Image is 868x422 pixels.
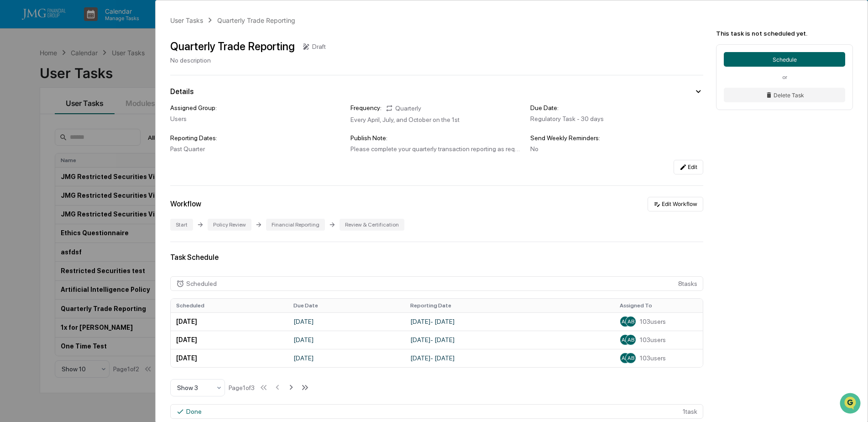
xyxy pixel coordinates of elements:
[18,187,59,196] span: Preclearance
[648,197,703,211] button: Edit Workflow
[170,115,343,122] div: Users
[724,74,845,80] div: or
[170,404,703,419] div: 1 task
[123,124,126,132] span: •
[405,331,614,349] td: [DATE] - [DATE]
[170,276,703,291] div: 8 task s
[288,349,405,367] td: [DATE]
[170,145,343,153] div: Past Quarter
[66,188,73,195] div: 🗄️
[229,384,255,391] div: Page 1 of 3
[123,149,126,156] span: •
[640,336,666,343] span: 103 users
[171,312,288,331] td: [DATE]
[640,318,666,325] span: 103 users
[614,299,703,312] th: Assigned To
[64,226,110,233] a: Powered byPylon
[170,200,201,208] div: Workflow
[340,219,404,231] div: Review & Certification
[63,183,117,200] a: 🗄️Attestations
[350,134,523,142] div: Publish Note:
[627,355,634,361] span: AB
[171,299,288,312] th: Scheduled
[28,124,121,132] span: [PERSON_NAME].[PERSON_NAME]
[41,70,150,79] div: Start new chat
[171,331,288,349] td: [DATE]
[19,70,36,86] img: 8933085812038_c878075ebb4cc5468115_72.jpg
[350,145,523,153] div: Please complete your quarterly transaction reporting as required by SEC regulation.
[288,299,405,312] th: Due Date
[312,43,326,50] div: Draft
[171,349,288,367] td: [DATE]
[18,204,58,213] span: Data Lookup
[530,115,703,122] div: Regulatory Task - 30 days
[622,318,629,325] span: AA
[405,349,614,367] td: [DATE] - [DATE]
[724,88,845,102] button: Delete Task
[530,104,703,111] div: Due Date:
[141,100,166,111] button: See all
[385,104,421,112] div: Quarterly
[41,79,125,86] div: We're available if you need us!
[170,16,203,24] div: User Tasks
[640,354,666,362] span: 103 users
[350,104,382,112] div: Frequency:
[405,299,614,312] th: Reporting Date
[5,200,61,217] a: 🔎Data Lookup
[627,318,634,325] span: AB
[266,219,325,231] div: Financial Reporting
[9,188,16,195] div: 🖐️
[186,280,217,287] div: Scheduled
[186,408,202,415] div: Done
[9,70,26,86] img: 1746055101610-c473b297-6a78-478c-a979-82029cc54cd1
[9,19,166,34] p: How can we help?
[716,30,853,37] div: This task is not scheduled yet.
[405,312,614,331] td: [DATE] - [DATE]
[75,187,113,196] span: Attestations
[170,87,193,96] div: Details
[217,16,295,24] div: Quarterly Trade Reporting
[530,145,703,153] div: No
[288,312,405,331] td: [DATE]
[28,149,121,156] span: [PERSON_NAME].[PERSON_NAME]
[674,160,703,174] button: Edit
[9,101,61,109] div: Past conversations
[170,104,343,111] div: Assigned Group:
[622,337,629,343] span: AA
[530,134,703,142] div: Send Weekly Reminders:
[170,219,193,231] div: Start
[9,116,24,130] img: Steve.Lennart
[622,355,629,361] span: AA
[91,227,110,233] span: Pylon
[170,40,295,53] div: Quarterly Trade Reporting
[155,73,166,84] button: Start new chat
[170,134,343,142] div: Reporting Dates:
[170,253,703,262] div: Task Schedule
[128,124,146,132] span: [DATE]
[208,219,251,231] div: Policy Review
[724,52,845,67] button: Schedule
[288,331,405,349] td: [DATE]
[627,337,634,343] span: AB
[350,116,523,123] div: Every April, July, and October on the 1st
[9,140,24,155] img: Steve.Lennart
[5,183,63,200] a: 🖐️Preclearance
[839,392,863,417] iframe: Open customer support
[9,205,16,212] div: 🔎
[170,57,326,64] div: No description
[128,149,146,156] span: [DATE]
